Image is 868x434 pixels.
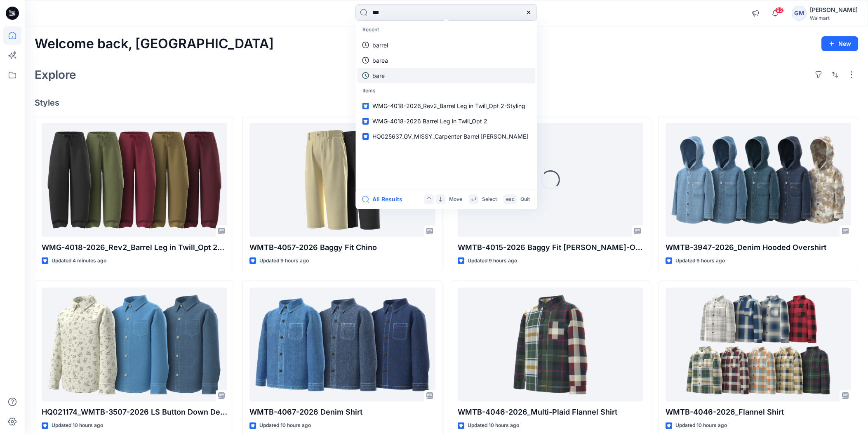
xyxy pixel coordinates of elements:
p: WMTB-4046-2026_Multi-Plaid Flannel Shirt [458,406,643,418]
a: WMTB-3947-2026_Denim Hooded Overshirt [666,123,851,237]
p: WMTB-4046-2026_Flannel Shirt [666,406,851,418]
p: Updated 9 hours ago [259,257,309,265]
a: HQ021174_WMTB-3507-2026 LS Button Down Denim Shirt [42,288,227,402]
a: barrel [358,38,536,53]
span: HQ025637_GV_MISSY_Carpenter Barrel [PERSON_NAME] [372,133,528,140]
p: esc [506,195,515,204]
p: Move [449,195,462,204]
a: HQ025637_GV_MISSY_Carpenter Barrel [PERSON_NAME] [358,129,536,144]
a: WMTB-4046-2026_Flannel Shirt [666,288,851,402]
p: Updated 10 hours ago [259,421,311,430]
span: 92 [775,7,784,14]
span: WMG-4018-2026 Barrel Leg in Twill_Opt 2 [372,118,487,125]
p: Updated 9 hours ago [675,257,725,265]
a: WMG-4018-2026_Rev2_Barrel Leg in Twill_Opt 2-Styling [358,98,536,113]
a: WMG-4018-2026_Rev2_Barrel Leg in Twill_Opt 2-Styling [42,123,227,237]
a: WMG-4018-2026 Barrel Leg in Twill_Opt 2 [358,113,536,129]
div: [PERSON_NAME] [810,5,858,15]
p: WMTB-3947-2026_Denim Hooded Overshirt [666,242,851,253]
div: Walmart [810,15,858,21]
a: WMTB-4067-2026 Denim Shirt [249,288,435,402]
span: WMG-4018-2026_Rev2_Barrel Leg in Twill_Opt 2-Styling [372,102,525,109]
a: WMTB-4057-2026 Baggy Fit Chino [249,123,435,237]
p: Select [482,195,497,204]
a: bare [358,68,536,83]
p: Items [358,83,536,99]
p: Updated 10 hours ago [468,421,519,430]
p: barea [372,56,388,65]
div: GM [792,6,807,21]
p: Quit [520,195,530,204]
h2: Explore [35,68,76,81]
p: Updated 10 hours ago [675,421,727,430]
p: barrel [372,41,388,50]
p: HQ021174_WMTB-3507-2026 LS Button Down Denim Shirt [42,406,227,418]
p: WMTB-4067-2026 Denim Shirt [249,406,435,418]
p: Recent [358,22,536,38]
p: Updated 4 minutes ago [52,257,106,265]
p: Updated 9 hours ago [468,257,517,265]
p: WMG-4018-2026_Rev2_Barrel Leg in Twill_Opt 2-Styling [42,242,227,253]
p: WMTB-4057-2026 Baggy Fit Chino [249,242,435,253]
a: barea [358,53,536,68]
a: WMTB-4046-2026_Multi-Plaid Flannel Shirt [458,288,643,402]
p: WMTB-4015-2026 Baggy Fit [PERSON_NAME]-Opt 1A [458,242,643,253]
p: Updated 10 hours ago [52,421,103,430]
h4: Styles [35,98,858,108]
button: All Results [362,194,408,204]
p: bare [372,71,385,80]
button: New [821,36,858,51]
h2: Welcome back, [GEOGRAPHIC_DATA] [35,36,274,52]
